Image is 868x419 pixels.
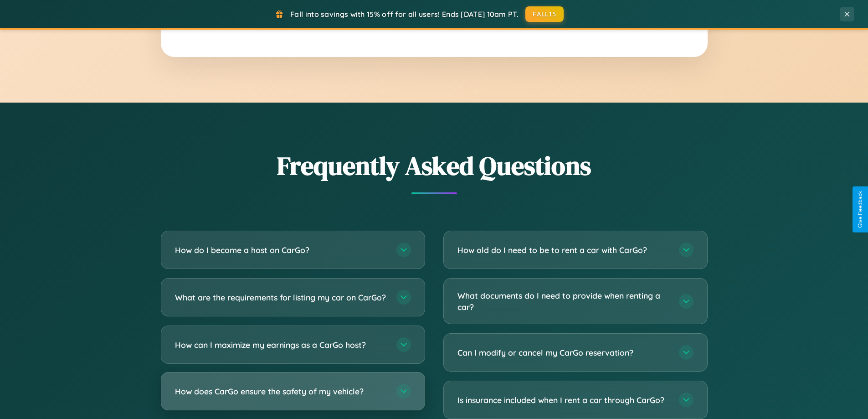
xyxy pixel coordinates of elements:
[161,148,708,183] h2: Frequently Asked Questions
[175,244,387,256] h3: How do I become a host on CarGo?
[457,347,670,358] h3: Can I modify or cancel my CarGo reservation?
[175,339,387,351] h3: How can I maximize my earnings as a CarGo host?
[457,244,670,256] h3: How old do I need to be to rent a car with CarGo?
[290,10,519,19] span: Fall into savings with 15% off for all users! Ends [DATE] 10am PT.
[457,394,670,406] h3: Is insurance included when I rent a car through CarGo?
[525,6,564,22] button: FALL15
[857,191,863,228] div: Give Feedback
[175,386,387,397] h3: How does CarGo ensure the safety of my vehicle?
[175,292,387,303] h3: What are the requirements for listing my car on CarGo?
[457,290,670,312] h3: What documents do I need to provide when renting a car?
